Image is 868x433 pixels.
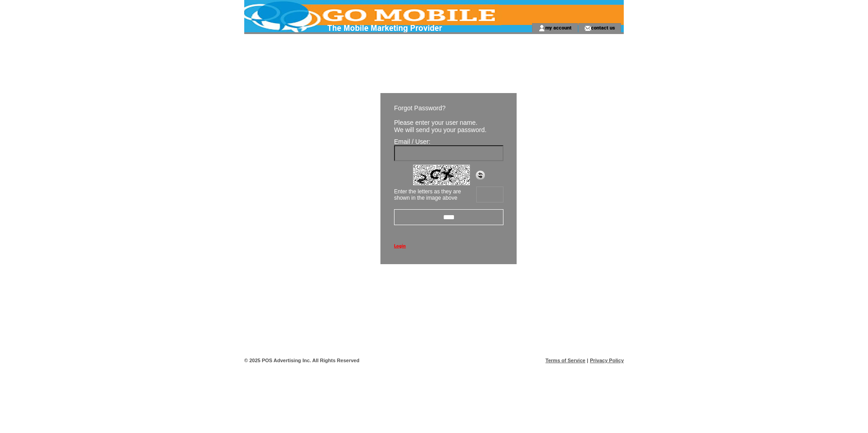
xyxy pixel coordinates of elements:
span: © 2025 POS Advertising Inc. All Rights Reserved [244,358,360,363]
img: contact_us_icon.gif [584,25,591,32]
a: contact us [591,25,615,30]
span: | [587,358,588,363]
img: Captcha.jpg [413,165,470,185]
img: refresh.png [476,171,485,180]
a: Login [394,243,406,248]
a: Privacy Policy [590,358,624,363]
a: Terms of Service [546,358,586,363]
a: my account [545,25,572,30]
span: Email / User: [394,138,430,145]
span: Forgot Password? Please enter your user name. We will send you your password. [394,104,487,133]
img: account_icon.gif [538,25,545,32]
span: Enter the letters as they are shown in the image above [394,188,461,201]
